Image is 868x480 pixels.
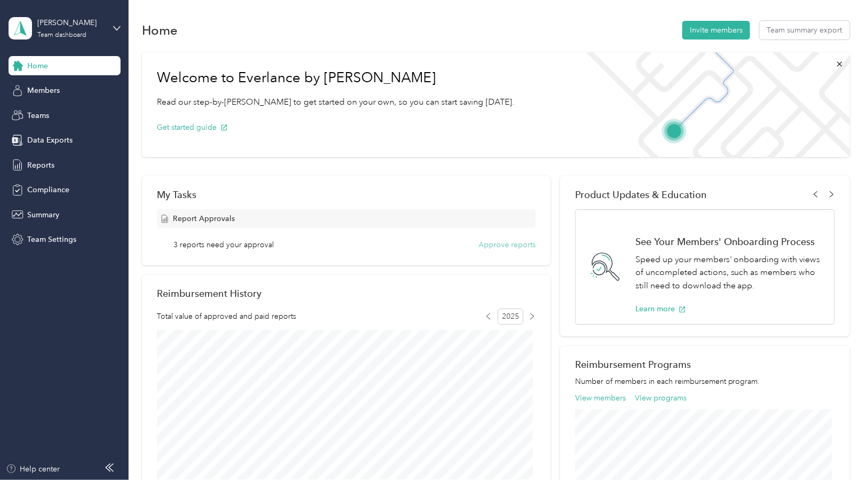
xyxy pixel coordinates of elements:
[760,21,850,40] button: Team summary export
[157,96,514,109] p: Read our step-by-[PERSON_NAME] to get started on your own, so you can start saving [DATE].
[173,239,274,250] span: 3 reports need your approval
[635,253,823,293] p: Speed up your members' onboarding with views of uncompleted actions, such as members who still ne...
[157,311,296,322] span: Total value of approved and paid reports
[142,25,178,36] h1: Home
[635,236,823,247] h1: See Your Members' Onboarding Process
[157,189,536,200] div: My Tasks
[27,184,69,195] span: Compliance
[575,359,835,370] h2: Reimbursement Programs
[808,420,868,480] iframe: Everlance-gr Chat Button Frame
[479,239,536,250] button: Approve reports
[27,60,48,72] span: Home
[575,376,835,387] p: Number of members in each reimbursement program.
[37,17,104,28] div: [PERSON_NAME]
[157,122,228,133] button: Get started guide
[27,234,76,245] span: Team Settings
[157,288,261,299] h2: Reimbursement History
[27,135,73,146] span: Data Exports
[682,21,750,40] button: Invite members
[576,52,849,157] img: Welcome to everlance
[575,189,707,200] span: Product Updates & Education
[498,309,523,325] span: 2025
[27,85,60,96] span: Members
[27,110,49,121] span: Teams
[635,303,686,314] button: Learn more
[27,209,59,221] span: Summary
[27,160,54,171] span: Reports
[37,32,86,38] div: Team dashboard
[575,392,626,404] button: View members
[173,213,235,224] span: Report Approvals
[635,392,687,404] button: View programs
[6,463,60,475] button: Help center
[157,69,514,86] h1: Welcome to Everlance by [PERSON_NAME]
